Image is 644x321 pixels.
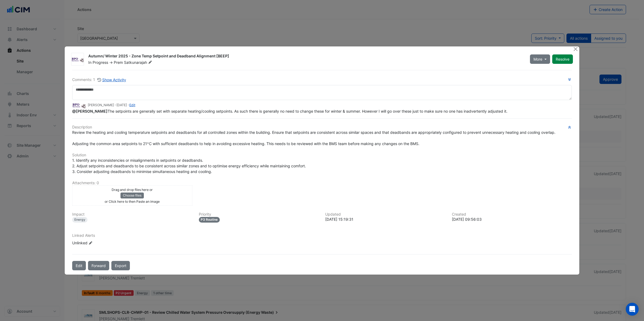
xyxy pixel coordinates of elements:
[626,303,639,316] div: Open Intercom Messenger
[552,54,573,64] button: Resolve
[88,261,109,270] button: Forward
[111,261,130,270] a: Export
[124,60,153,65] span: Satkunarajah
[120,193,144,198] button: Choose files
[88,103,135,108] small: [PERSON_NAME] - -
[72,181,572,185] h6: Attachments: 0
[325,212,445,217] h6: Updated
[72,233,572,238] h6: Linked Alerts
[72,217,87,223] div: Energy
[72,158,306,174] span: 1. Identify any inconsistencies or misalignments in setpoints or deadbands. 2. Adjust setpoints a...
[88,60,108,65] span: In Progress
[89,241,93,245] fa-icon: Edit Linked Alerts
[452,216,572,222] div: [DATE] 09:56:03
[72,109,108,113] span: dirk.phillips@jll.com [JLL 151 Property Retail]
[72,212,192,217] h6: Impact
[72,130,555,146] span: Review the heating and cooling temperature setpoints and deadbands for all controlled zones withi...
[533,56,542,62] span: More
[129,103,135,107] a: Edit
[72,109,507,113] span: The setpoints are generally set with separate heating/cooling setpoints. As such there is general...
[72,77,126,83] div: Comments: 1
[116,103,127,107] span: 2025-07-24 15:19:23
[72,261,86,270] button: Edit
[97,77,126,83] button: Show Activity
[88,53,524,60] div: Autumn/ Winter 2025 - Zone Temp Setpoint and Deadband Alignment [BEEP]
[114,60,123,65] span: Prem
[72,125,572,130] h6: Description
[112,188,153,192] small: Drag and drop files here or
[325,216,445,222] div: [DATE] 15:19:31
[452,212,572,217] h6: Created
[109,60,113,65] span: ->
[71,57,84,62] img: BPO Services
[573,46,578,52] button: Close
[199,217,220,223] div: P3 Routine
[530,54,550,64] button: More
[105,200,160,204] small: or Click here to then Paste an image
[72,102,86,108] img: BPO Services
[72,153,572,157] h6: Solution
[72,240,137,246] div: Unlinked
[199,212,319,217] h6: Priority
